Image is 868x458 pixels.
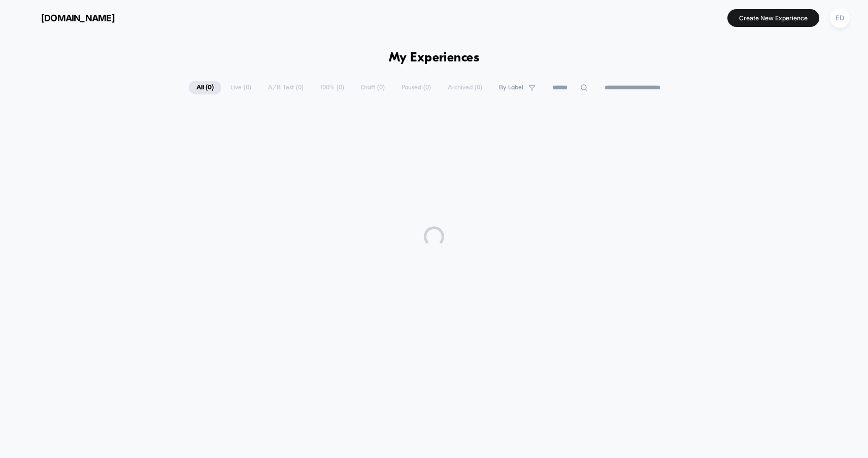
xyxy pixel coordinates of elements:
button: [DOMAIN_NAME] [15,10,118,26]
span: By Label [499,84,523,91]
button: Create New Experience [727,9,819,27]
span: [DOMAIN_NAME] [41,13,115,23]
div: ED [830,8,850,28]
span: All ( 0 ) [189,81,221,94]
h1: My Experiences [389,51,480,66]
button: ED [827,8,853,28]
